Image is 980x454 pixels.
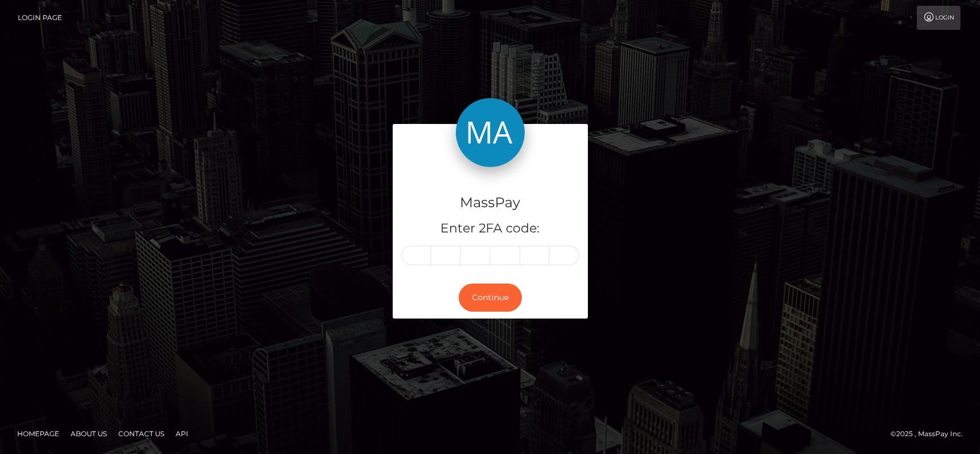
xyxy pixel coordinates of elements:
[456,98,525,167] img: MassPay
[13,425,64,443] a: Homepage
[171,425,193,443] a: API
[401,193,579,213] h4: MassPay
[890,428,971,440] div: © 2025 , MassPay Inc.
[18,6,62,30] a: Login Page
[66,425,111,443] a: About Us
[114,425,169,443] a: Contact Us
[459,284,522,312] button: Continue
[917,6,960,30] a: Login
[401,220,579,238] h5: Enter 2FA code:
